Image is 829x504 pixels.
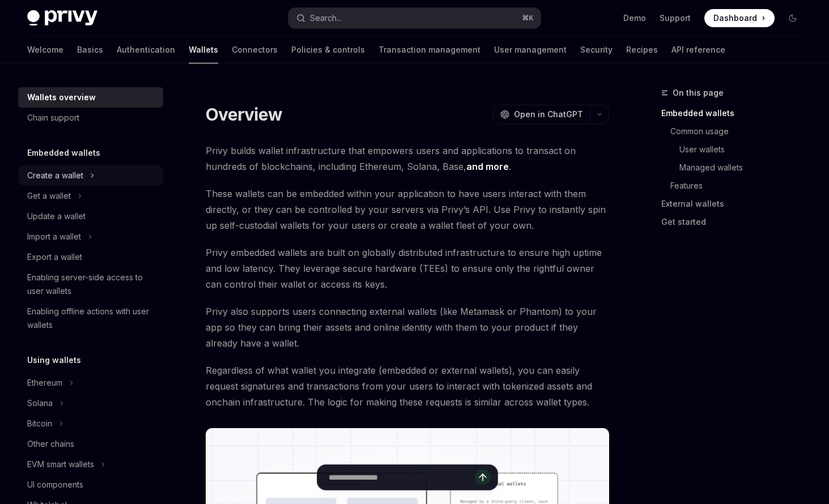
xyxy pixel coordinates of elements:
[661,104,811,122] a: Embedded wallets
[206,304,609,351] span: Privy also supports users connecting external wallets (like Metamask or Phantom) to your app so t...
[673,86,724,100] span: On this page
[232,36,278,63] a: Connectors
[27,396,53,410] div: Solana
[18,475,163,495] a: UI components
[27,250,82,264] div: Export a wallet
[27,376,62,390] div: Ethereum
[671,36,725,63] a: API reference
[27,353,81,367] h5: Using wallets
[27,437,74,451] div: Other chains
[189,36,218,63] a: Wallets
[291,36,365,63] a: Policies & controls
[206,104,282,125] h1: Overview
[679,159,811,177] a: Managed wallets
[206,362,609,410] span: Regardless of what wallet you integrate (embedded or external wallets), you can easily request si...
[310,11,342,25] div: Search...
[494,36,567,63] a: User management
[670,177,811,195] a: Features
[18,301,163,335] a: Enabling offline actions with user wallets
[27,478,83,492] div: UI components
[475,469,491,485] button: Send message
[522,14,534,23] span: ⌘ K
[206,143,609,174] span: Privy builds wallet infrastructure that empowers users and applications to transact on hundreds o...
[679,140,811,159] a: User wallets
[27,111,79,125] div: Chain support
[27,91,96,104] div: Wallets overview
[27,271,156,298] div: Enabling server-side access to user wallets
[18,206,163,227] a: Update a wallet
[580,36,613,63] a: Security
[117,36,175,63] a: Authentication
[27,458,94,471] div: EVM smart wallets
[670,122,811,140] a: Common usage
[18,247,163,267] a: Export a wallet
[660,12,691,24] a: Support
[288,8,541,28] button: Search...⌘K
[27,417,52,430] div: Bitcoin
[27,146,100,160] h5: Embedded wallets
[77,36,103,63] a: Basics
[27,10,97,26] img: dark logo
[27,210,86,223] div: Update a wallet
[784,9,802,27] button: Toggle dark mode
[704,9,775,27] a: Dashboard
[27,36,63,63] a: Welcome
[27,189,71,203] div: Get a wallet
[713,12,757,24] span: Dashboard
[18,267,163,301] a: Enabling server-side access to user wallets
[626,36,658,63] a: Recipes
[18,87,163,108] a: Wallets overview
[206,186,609,233] span: These wallets can be embedded within your application to have users interact with them directly, ...
[18,434,163,454] a: Other chains
[623,12,646,24] a: Demo
[27,230,81,244] div: Import a wallet
[27,169,83,182] div: Create a wallet
[18,108,163,128] a: Chain support
[27,305,156,332] div: Enabling offline actions with user wallets
[379,36,481,63] a: Transaction management
[514,109,583,120] span: Open in ChatGPT
[661,213,811,231] a: Get started
[206,245,609,292] span: Privy embedded wallets are built on globally distributed infrastructure to ensure high uptime and...
[661,195,811,213] a: External wallets
[466,161,509,173] a: and more
[493,105,590,124] button: Open in ChatGPT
